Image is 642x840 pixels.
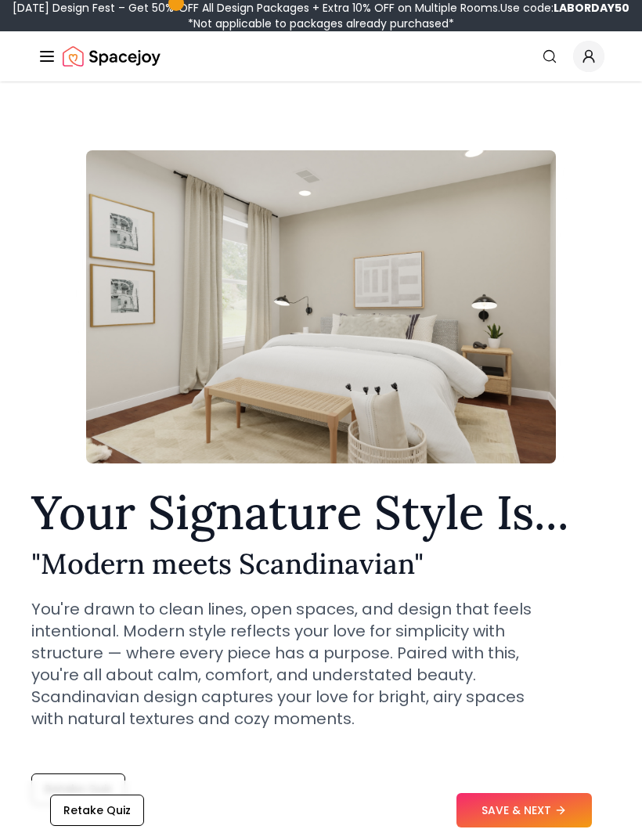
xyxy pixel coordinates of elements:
nav: Global [38,31,604,81]
img: Spacejoy Logo [63,41,160,72]
button: Retake Quiz [31,773,125,805]
button: SAVE & NEXT [456,793,592,827]
button: Retake Quiz [50,795,144,826]
h2: " Modern meets Scandinavian " [31,548,611,579]
img: Modern meets Scandinavian Style Example [86,150,556,463]
h1: Your Signature Style Is... [31,488,611,535]
p: You're drawn to clean lines, open spaces, and design that feels intentional. Modern style reflect... [31,598,557,730]
span: *Not applicable to packages already purchased* [188,16,454,31]
a: Spacejoy [63,41,160,72]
